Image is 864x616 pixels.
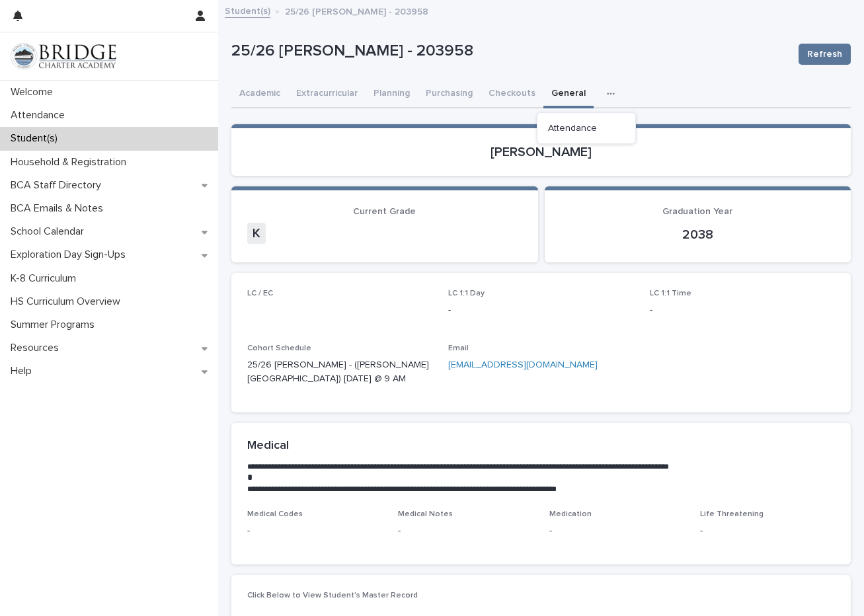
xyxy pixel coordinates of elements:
span: Refresh [807,48,842,61]
a: [EMAIL_ADDRESS][DOMAIN_NAME] [448,360,598,369]
span: Life Threatening [700,510,764,518]
p: K-8 Curriculum [5,272,87,285]
p: Welcome [5,86,63,98]
p: Help [5,365,42,377]
p: BCA Staff Directory [5,179,112,192]
p: BCA Emails & Notes [5,202,114,215]
span: Medical Codes [247,510,303,518]
p: - [247,524,382,538]
p: 25/26 [PERSON_NAME] - 203958 [231,42,788,61]
p: Student(s) [5,132,68,145]
span: Graduation Year [662,207,732,216]
p: Exploration Day Sign-Ups [5,249,136,261]
button: Planning [366,81,418,108]
button: Academic [231,81,288,108]
p: - [650,303,835,317]
span: LC 1:1 Time [650,289,691,297]
p: 25/26 [PERSON_NAME] - ([PERSON_NAME][GEOGRAPHIC_DATA]) [DATE] @ 9 AM [247,358,432,386]
p: - [398,524,533,538]
button: Refresh [799,44,851,65]
a: Student(s) [225,3,270,18]
span: LC 1:1 Day [448,289,485,297]
p: - [700,524,835,538]
p: Attendance [5,109,75,122]
p: - [549,524,684,538]
span: Email [448,344,469,352]
p: Household & Registration [5,156,137,169]
span: LC / EC [247,289,273,297]
span: Cohort Schedule [247,344,311,352]
button: Purchasing [418,81,481,108]
p: [PERSON_NAME] [247,144,835,160]
span: K [247,223,266,244]
p: Resources [5,342,69,354]
span: Current Grade [353,207,416,216]
p: HS Curriculum Overview [5,295,131,308]
p: School Calendar [5,225,95,238]
span: Attendance [548,124,597,133]
p: - [448,303,633,317]
p: 25/26 [PERSON_NAME] - 203958 [285,3,428,18]
span: Medical Notes [398,510,453,518]
p: Summer Programs [5,319,105,331]
h2: Medical [247,439,289,453]
button: General [543,81,594,108]
button: Extracurricular [288,81,366,108]
span: Click Below to View Student's Master Record [247,592,418,599]
img: V1C1m3IdTEidaUdm9Hs0 [11,43,116,69]
button: Checkouts [481,81,543,108]
span: Medication [549,510,592,518]
p: 2038 [561,227,836,243]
